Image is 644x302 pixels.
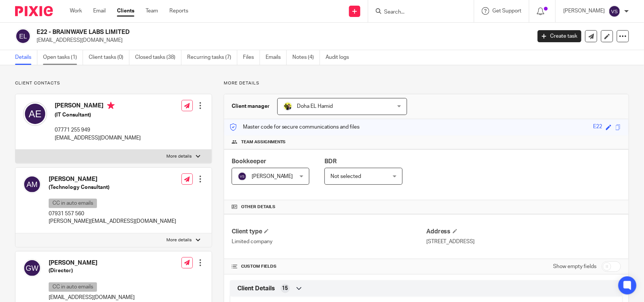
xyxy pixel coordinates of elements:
[292,50,320,65] a: Notes (4)
[593,123,602,132] div: E22
[383,9,451,16] input: Search
[23,259,41,277] img: svg%3E
[237,285,275,293] span: Client Details
[15,80,212,86] p: Client contacts
[49,259,135,267] h4: [PERSON_NAME]
[55,111,141,119] h5: (IT Consultant)
[232,228,426,236] h4: Client type
[49,210,176,218] p: 07931 557 560
[107,102,115,109] i: Primary
[563,7,605,15] p: [PERSON_NAME]
[238,172,247,181] img: svg%3E
[49,267,135,274] h5: (Director)
[43,50,83,65] a: Open tasks (1)
[37,28,428,36] h2: E22 - BRAINWAVE LABS LIMITED
[89,50,129,65] a: Client tasks (0)
[49,199,97,208] p: CC in auto emails
[330,174,361,179] span: Not selected
[15,28,31,44] img: svg%3E
[224,80,629,86] p: More details
[241,139,286,145] span: Team assignments
[135,50,181,65] a: Closed tasks (38)
[538,30,581,42] a: Create task
[146,7,158,15] a: Team
[49,294,135,301] p: [EMAIL_ADDRESS][DOMAIN_NAME]
[252,174,293,179] span: [PERSON_NAME]
[241,204,275,210] span: Other details
[49,282,97,292] p: CC in auto emails
[283,102,292,111] img: Doha-Starbridge.jpg
[70,7,82,15] a: Work
[49,218,176,225] p: [PERSON_NAME][EMAIL_ADDRESS][DOMAIN_NAME]
[23,102,47,126] img: svg%3E
[167,153,192,159] p: More details
[117,7,134,15] a: Clients
[55,134,141,142] p: [EMAIL_ADDRESS][DOMAIN_NAME]
[492,8,521,14] span: Get Support
[609,5,621,17] img: svg%3E
[49,175,176,183] h4: [PERSON_NAME]
[55,126,141,134] p: 07771 255 949
[553,263,596,270] label: Show empty fields
[426,228,621,236] h4: Address
[297,104,333,109] span: Doha EL Hamid
[169,7,188,15] a: Reports
[326,50,355,65] a: Audit logs
[93,7,106,15] a: Email
[282,285,288,292] span: 15
[49,184,176,191] h5: (Technology Consultant)
[266,50,287,65] a: Emails
[37,37,526,44] p: [EMAIL_ADDRESS][DOMAIN_NAME]
[23,175,41,193] img: svg%3E
[232,103,270,110] h3: Client manager
[243,50,260,65] a: Files
[167,237,192,243] p: More details
[232,158,266,164] span: Bookkeeper
[55,102,141,111] h4: [PERSON_NAME]
[187,50,237,65] a: Recurring tasks (7)
[230,123,360,131] p: Master code for secure communications and files
[15,6,53,16] img: Pixie
[15,50,37,65] a: Details
[232,264,426,270] h4: CUSTOM FIELDS
[232,238,426,245] p: Limited company
[324,158,337,164] span: BDR
[426,238,621,245] p: [STREET_ADDRESS]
